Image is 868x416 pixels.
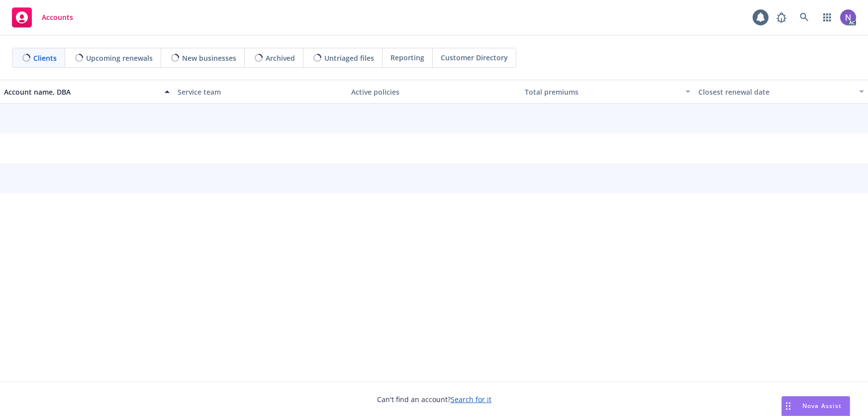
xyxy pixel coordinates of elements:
span: Accounts [42,13,73,21]
span: Nova Assist [802,402,842,410]
div: Service team [178,87,343,97]
a: Accounts [8,3,77,31]
button: Active policies [347,80,521,104]
span: Upcoming renewals [86,53,153,63]
button: Total premiums [521,80,694,104]
div: Total premiums [525,87,679,97]
div: Active policies [351,87,517,97]
img: photo [840,9,856,25]
span: Can't find an account? [377,394,491,405]
span: Archived [266,53,295,63]
span: Customer Directory [441,52,508,63]
div: Closest renewal date [698,87,853,97]
span: Clients [33,53,57,63]
span: Reporting [390,52,424,63]
a: Search [794,7,814,27]
a: Report a Bug [772,7,791,27]
button: Nova Assist [781,396,850,416]
div: Account name, DBA [4,87,159,97]
button: Service team [174,80,347,104]
button: Closest renewal date [694,80,868,104]
span: Untriaged files [324,53,374,63]
div: Drag to move [782,397,794,416]
span: New businesses [182,53,236,63]
a: Switch app [817,7,837,27]
a: Search for it [451,395,491,404]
